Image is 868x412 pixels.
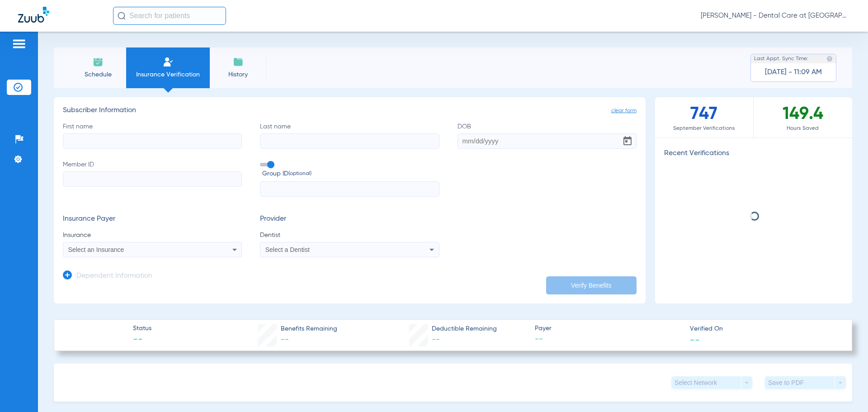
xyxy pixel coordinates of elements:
[113,7,226,25] input: Search for patients
[68,246,124,253] span: Select an Insurance
[63,160,242,197] label: Member ID
[217,70,259,79] span: History
[233,57,244,67] img: History
[133,324,151,333] span: Status
[76,272,152,281] h3: Dependent Information
[432,336,440,344] span: --
[288,169,311,179] small: (optional)
[754,97,852,137] div: 149.4
[163,57,174,67] img: Manual Insurance Verification
[765,68,822,77] span: [DATE] - 11:09 AM
[611,106,637,115] span: clear form
[260,133,439,149] input: Last name
[655,124,753,133] span: September Verifications
[690,335,700,344] span: --
[432,324,497,334] span: Deductible Remaining
[655,97,754,137] div: 747
[118,12,126,20] img: Search Icon
[63,122,242,149] label: First name
[262,169,439,179] span: Group ID
[63,171,242,187] input: Member ID
[260,231,439,240] span: Dentist
[754,124,852,133] span: Hours Saved
[701,11,850,20] span: [PERSON_NAME] - Dental Care at [GEOGRAPHIC_DATA]
[826,56,833,62] img: last sync help info
[535,324,682,333] span: Payer
[260,122,439,149] label: Last name
[618,132,637,150] button: Open calendar
[133,70,203,79] span: Insurance Verification
[655,149,852,158] h3: Recent Verifications
[260,215,439,224] h3: Provider
[690,324,837,334] span: Verified On
[535,334,682,345] span: --
[63,133,242,149] input: First name
[458,133,637,149] input: DOBOpen calendar
[63,231,242,240] span: Insurance
[18,7,49,23] img: Zuub Logo
[63,106,637,115] h3: Subscriber Information
[12,38,26,49] img: hamburger-icon
[265,246,310,253] span: Select a Dentist
[281,336,289,344] span: --
[133,334,151,346] span: --
[458,122,637,149] label: DOB
[76,70,119,79] span: Schedule
[546,276,637,294] button: Verify Benefits
[754,54,808,63] span: Last Appt. Sync Time:
[63,215,242,224] h3: Insurance Payer
[281,324,337,334] span: Benefits Remaining
[93,57,104,67] img: Schedule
